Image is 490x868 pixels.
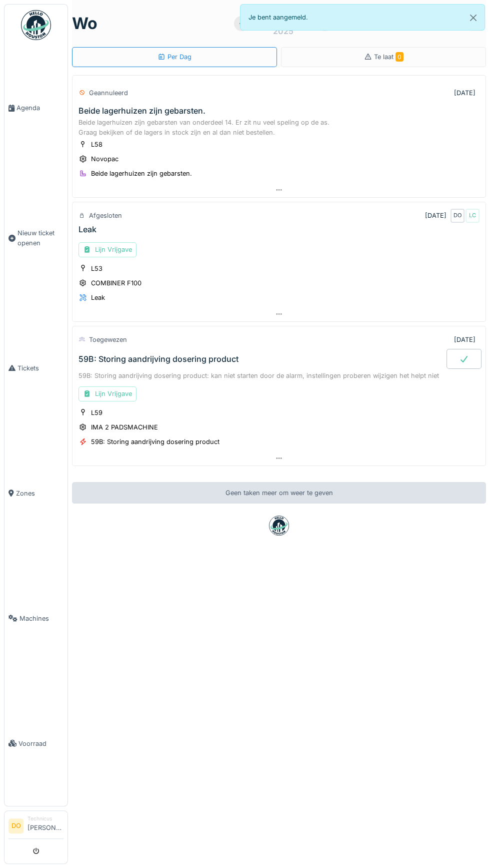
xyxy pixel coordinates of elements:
[78,354,238,364] div: 59B: Storing aandrijving dosering product
[4,556,67,681] a: Machines
[91,437,219,447] div: 59B: Storing aandrijving dosering product
[91,408,102,417] div: L59
[240,4,485,31] div: Je bent aangemeld.
[454,335,475,344] div: [DATE]
[465,209,479,223] div: LC
[89,211,122,220] div: Afgesloten
[273,25,293,37] div: 2025
[91,278,141,288] div: COMBINER F100
[462,5,484,31] button: Close
[91,264,102,273] div: L53
[27,815,63,822] div: Technicus
[91,140,102,149] div: L58
[4,681,67,806] a: Voorraad
[78,386,136,401] div: Lijn Vrijgave
[72,482,486,504] div: Geen taken meer om weer te geven
[4,46,67,171] a: Agenda
[8,818,23,833] li: DO
[91,422,158,432] div: IMA 2 PADSMACHINE
[16,103,63,113] span: Agenda
[27,815,63,836] li: [PERSON_NAME]
[450,209,464,223] div: DO
[8,815,63,839] a: DO Technicus[PERSON_NAME]
[374,53,403,61] span: Te laat
[91,154,118,164] div: Novopac
[395,52,403,62] span: 0
[89,88,128,98] div: Geannuleerd
[18,739,63,748] span: Voorraad
[72,14,97,33] h1: wo
[425,211,446,220] div: [DATE]
[78,225,96,234] div: Leak
[19,614,63,623] span: Machines
[157,52,191,62] div: Per Dag
[91,293,105,302] div: Leak
[4,305,67,430] a: Tickets
[4,430,67,556] a: Zones
[78,106,205,116] div: Beide lagerhuizen zijn gebarsten.
[4,171,67,305] a: Nieuw ticket openen
[21,10,51,40] img: Badge_color-CXgf-gQk.svg
[78,242,136,257] div: Lijn Vrijgave
[78,118,479,137] div: Beide lagerhuizen zijn gebarsten van onderdeel 14. Er zit nu veel speling op de as. Graag bekijke...
[91,169,192,178] div: Beide lagerhuizen zijn gebarsten.
[17,228,63,247] span: Nieuw ticket openen
[16,489,63,498] span: Zones
[89,335,127,344] div: Toegewezen
[269,516,289,536] img: badge-BVDL4wpA.svg
[454,88,475,98] div: [DATE]
[78,371,479,380] div: 59B: Storing aandrijving dosering product: kan niet starten door de alarm, instellingen proberen ...
[17,363,63,373] span: Tickets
